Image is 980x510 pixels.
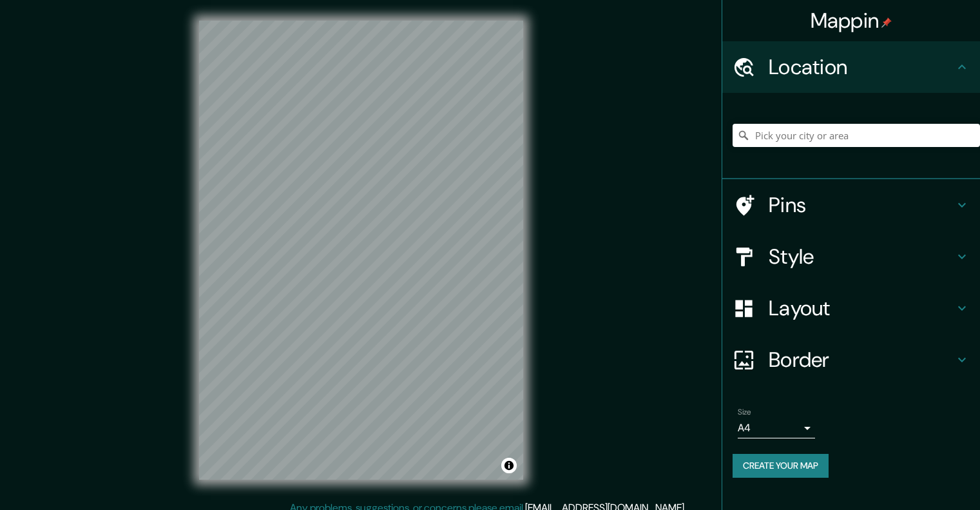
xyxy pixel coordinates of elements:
h4: Border [769,347,954,373]
div: Pins [722,179,980,231]
canvas: Map [199,21,523,480]
h4: Mappin [811,8,892,34]
div: A4 [738,418,815,438]
button: Create your map [733,454,829,478]
h4: Pins [769,192,954,218]
div: Style [722,231,980,282]
h4: Style [769,244,954,270]
h4: Location [769,54,954,80]
div: Layout [722,282,980,334]
button: Toggle attribution [501,458,517,473]
h4: Layout [769,295,954,321]
div: Location [722,41,980,93]
label: Size [738,407,751,418]
div: Border [722,334,980,386]
input: Pick your city or area [733,124,980,147]
img: pin-icon.png [881,17,892,28]
iframe: Help widget launcher [865,460,966,496]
